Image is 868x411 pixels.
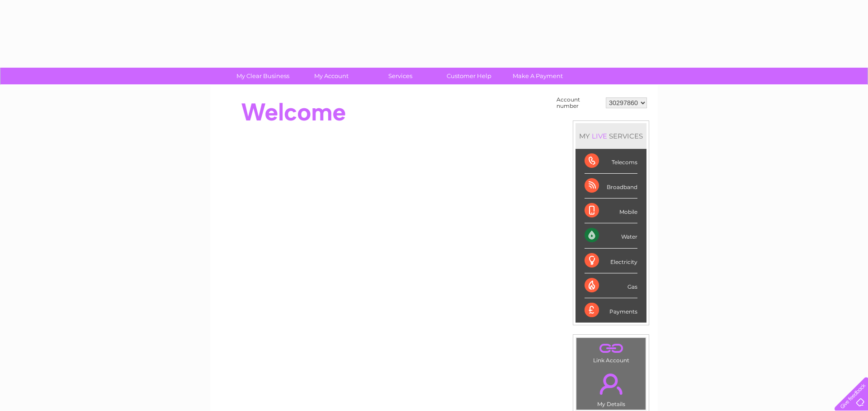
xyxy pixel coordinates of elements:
div: Gas [585,273,637,298]
div: MY SERVICES [576,123,646,149]
a: Make A Payment [500,68,575,84]
a: Customer Help [432,68,506,84]
td: Link Account [576,337,646,366]
a: My Clear Business [226,68,300,84]
div: Electricity [585,249,637,273]
div: Broadband [585,174,637,199]
div: Water [585,223,637,248]
div: Mobile [585,199,637,223]
div: LIVE [590,132,609,140]
a: . [579,340,643,356]
td: Account number [554,94,604,111]
div: Telecoms [585,149,637,174]
a: Services [363,68,438,84]
td: My Details [576,366,646,410]
div: Payments [585,298,637,323]
a: My Account [294,68,369,84]
a: . [579,368,643,400]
